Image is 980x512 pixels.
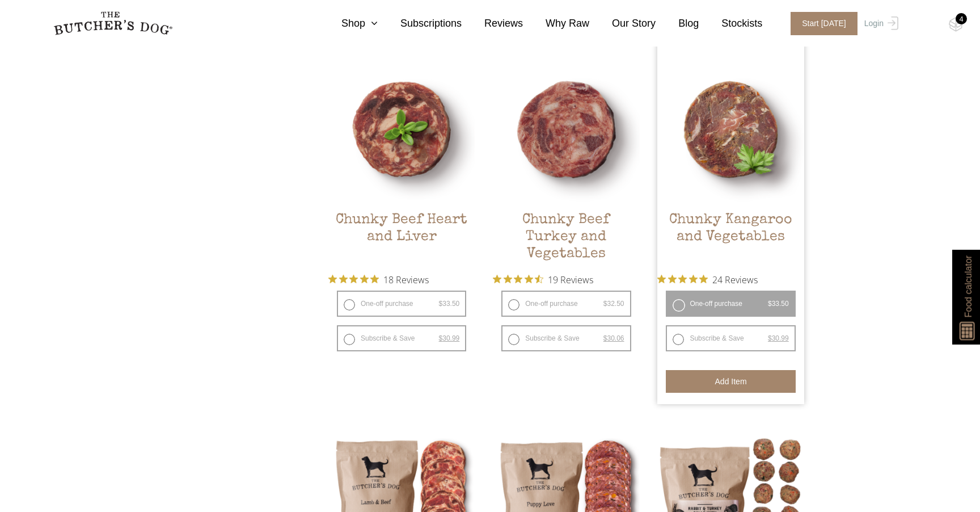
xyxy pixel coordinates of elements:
[337,325,466,351] label: Subscribe & Save
[603,300,624,308] bdi: 32.50
[378,16,462,31] a: Subscriptions
[523,16,589,31] a: Why Raw
[768,334,772,342] span: $
[462,16,523,31] a: Reviews
[768,334,789,342] bdi: 30.99
[712,271,758,288] span: 24 Reviews
[956,13,967,24] div: 4
[861,12,898,35] a: Login
[493,271,593,288] button: Rated 4.7 out of 5 stars from 19 reviews. Jump to reviews.
[439,300,460,308] bdi: 33.50
[337,291,466,317] label: One-off purchase
[589,16,656,31] a: Our Story
[328,212,475,265] h2: Chunky Beef Heart and Liver
[961,255,975,317] span: Food calculator
[666,370,795,393] button: Add item
[493,212,639,265] h2: Chunky Beef Turkey and Vegetables
[603,334,624,342] bdi: 30.06
[768,300,772,308] span: $
[949,17,963,32] img: TBD_Cart-Empty.png
[666,291,795,317] label: One-off purchase
[439,334,443,342] span: $
[779,12,861,35] a: Start [DATE]
[501,291,631,317] label: One-off purchase
[439,334,460,342] bdi: 30.99
[656,16,699,31] a: Blog
[768,300,789,308] bdi: 33.50
[699,16,762,31] a: Stockists
[791,12,857,35] span: Start [DATE]
[657,212,804,265] h2: Chunky Kangaroo and Vegetables
[657,271,758,288] button: Rated 4.8 out of 5 stars from 24 reviews. Jump to reviews.
[603,300,607,308] span: $
[603,334,607,342] span: $
[328,271,429,288] button: Rated 4.9 out of 5 stars from 18 reviews. Jump to reviews.
[548,271,593,288] span: 19 Reviews
[501,325,631,351] label: Subscribe & Save
[439,300,443,308] span: $
[666,325,795,351] label: Subscribe & Save
[383,271,429,288] span: 18 Reviews
[319,16,378,31] a: Shop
